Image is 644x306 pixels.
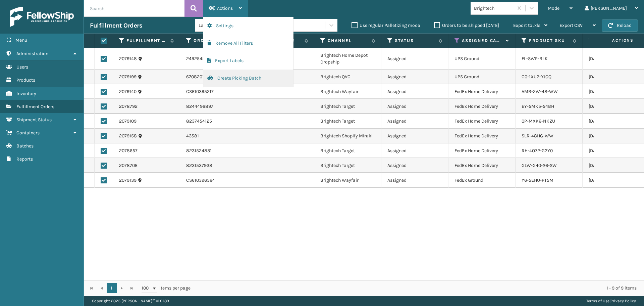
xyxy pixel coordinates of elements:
td: Assigned [381,143,448,158]
span: Export CSV [559,23,583,28]
label: Assigned Carrier Service [462,38,502,44]
td: Assigned [381,48,448,70]
td: Assigned [381,99,448,114]
td: FedEx Home Delivery [448,143,516,158]
label: Fulfillment Order Id [126,38,167,44]
a: 2078792 [119,103,138,110]
td: Assigned [381,84,448,99]
span: Shipment Status [16,117,52,123]
a: 2079109 [119,118,137,125]
a: 2079158 [119,133,137,139]
td: FedEx Ground [448,173,516,188]
a: SLR-48HG-WW [522,133,553,139]
span: Administration [16,51,48,56]
td: Brightech QVC [314,70,381,84]
td: Brightech Wayfair [314,84,381,99]
td: Brightech Shopify Mirakl [314,129,381,143]
td: CS610395217 [180,84,247,99]
td: UPS Ground [448,70,516,84]
label: Status [395,38,435,44]
a: GLW-G40-26-SW [522,163,557,168]
td: Assigned [381,173,448,188]
a: Y6-5EHU-PT5M [522,177,553,183]
label: Orders to be shipped [DATE] [434,23,499,28]
span: Mode [548,5,559,11]
td: Brightech Target [314,114,381,129]
td: FedEx Home Delivery [448,99,516,114]
a: 2079199 [119,74,137,80]
label: Order Number [194,38,234,44]
td: Assigned [381,158,448,173]
td: 8244496897 [180,99,247,114]
h3: Fulfillment Orders [90,21,142,30]
td: FedEx Home Delivery [448,158,516,173]
a: EY-5MK5-54BH [522,103,554,109]
span: Export to .xls [513,23,540,28]
td: Assigned [381,114,448,129]
span: Menu [15,37,27,43]
span: Fulfillment Orders [16,104,54,110]
td: Assigned [381,129,448,143]
td: Brightech Target [314,143,381,158]
div: 1 - 9 of 9 items [200,285,637,292]
p: Copyright 2023 [PERSON_NAME]™ v 1.0.189 [92,296,169,306]
span: Products [16,77,35,83]
a: 2078657 [119,147,138,154]
td: UPS Ground [448,48,516,70]
a: 0P-MXK6-NKZU [522,118,555,124]
td: Brightech Target [314,99,381,114]
a: 2079140 [119,88,137,95]
label: Use regular Palletizing mode [352,23,420,28]
td: CS610396564 [180,173,247,188]
span: Users [16,64,28,70]
td: 670820123404028 [180,70,247,84]
td: FedEx Home Delivery [448,129,516,143]
td: 8231524831 [180,143,247,158]
button: Reload [602,19,638,32]
div: Last 90 Days [199,22,251,29]
div: Brightech [474,5,514,12]
button: Remove All Filters [203,35,293,52]
a: 1 [107,283,117,293]
span: Batches [16,143,34,149]
a: RH-4O72-G2Y0 [522,148,553,154]
a: C0-1XU2-YJOQ [522,74,551,80]
td: Brightech Wayfair [314,173,381,188]
td: FedEx Home Delivery [448,114,516,129]
img: logo [10,7,74,27]
button: Settings [203,17,293,35]
label: Channel [328,38,368,44]
td: Assigned [381,70,448,84]
span: Containers [16,130,40,136]
a: FL-SWP-BLK [522,56,548,61]
td: 24925450 [180,48,247,70]
label: Product SKU [529,38,570,44]
a: 2078706 [119,162,138,169]
span: Actions [217,5,233,11]
td: 8237454125 [180,114,247,129]
td: 8231537938 [180,158,247,173]
a: AMB-2W-48-WW [522,89,558,94]
td: FedEx Home Delivery [448,84,516,99]
span: Actions [591,35,638,46]
span: 100 [142,285,152,292]
a: 2079148 [119,55,137,62]
td: 43581 [180,129,247,143]
td: Brightech Home Depot Dropship [314,48,381,70]
button: Create Picking Batch [203,70,293,87]
button: Export Labels [203,52,293,70]
td: Brightech Target [314,158,381,173]
span: Reports [16,156,33,162]
span: items per page [142,283,191,293]
a: 2079139 [119,177,137,184]
span: Inventory [16,91,36,96]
